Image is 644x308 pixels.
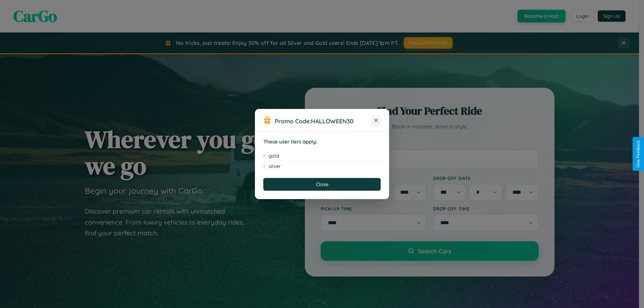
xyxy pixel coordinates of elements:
li: silver [263,161,381,171]
h3: Promo Code: [275,117,371,125]
div: Give Feedback [636,140,641,168]
li: gold [263,151,381,161]
button: Close [263,178,381,191]
strong: These user tiers apply: [263,138,317,145]
b: HALLOWEEN30 [311,117,354,125]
